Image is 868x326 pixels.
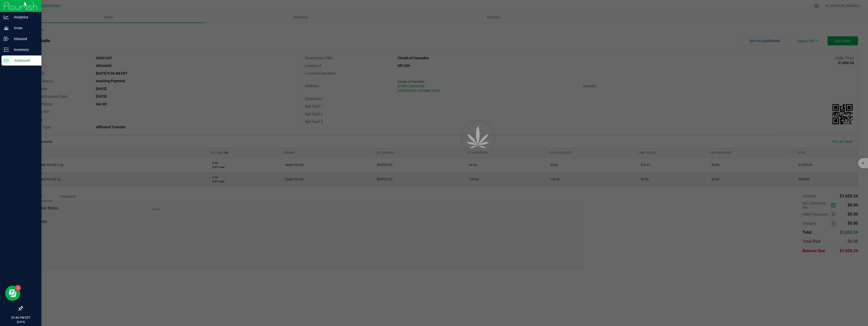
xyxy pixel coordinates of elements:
[15,285,21,291] iframe: Resource center unread badge
[4,36,9,41] inline-svg: Inbound
[4,15,9,20] inline-svg: Analytics
[4,47,9,52] inline-svg: Inventory
[2,320,39,324] p: [DATE]
[2,315,39,320] p: 03:46 PM EDT
[9,57,39,64] p: Outbound
[9,14,39,20] p: Analytics
[9,25,39,31] p: Grow
[9,36,39,42] p: Inbound
[4,58,9,63] inline-svg: Outbound
[4,25,9,31] inline-svg: Grow
[9,47,39,53] p: Inventory
[5,286,20,301] iframe: Resource center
